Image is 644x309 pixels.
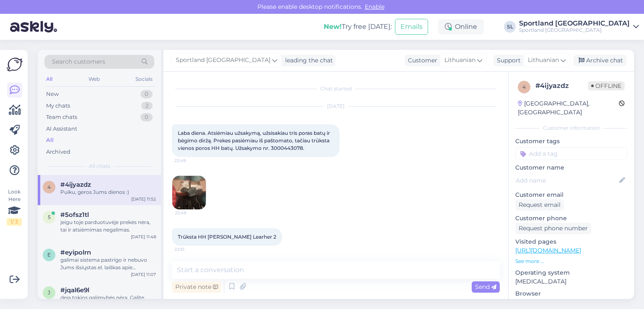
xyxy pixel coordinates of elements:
[60,256,156,271] div: galimai sistema pastrigo ir nebuvo Jums išsiųstas el. laiškas apie užsakymo išsiuntimą. Maloniai ...
[475,283,496,291] span: Send
[46,136,54,144] div: All
[46,102,70,110] div: My chats
[535,81,588,91] div: # 4ijyazdz
[362,3,387,10] span: Enable
[174,157,206,164] span: 22:49
[48,214,51,220] span: 5
[60,181,91,188] span: #4ijyazdz
[46,148,70,156] div: Archived
[60,211,89,219] span: #5ofsz1tl
[47,184,51,190] span: 4
[44,74,54,85] div: All
[515,137,627,146] p: Customer tags
[60,286,89,294] span: #jqal6e9l
[518,99,619,117] div: [GEOGRAPHIC_DATA], [GEOGRAPHIC_DATA]
[7,57,23,72] img: Askly Logo
[176,56,270,65] span: Sportland [GEOGRAPHIC_DATA]
[172,176,206,209] img: Attachment
[515,124,627,132] div: Customer information
[87,74,101,85] div: Web
[47,252,51,258] span: e
[172,103,500,110] div: [DATE]
[515,223,591,234] div: Request phone number
[324,22,392,32] div: Try free [DATE]:
[588,81,625,90] span: Offline
[60,188,156,196] div: Puiku, geros Jums dienos :)
[140,90,153,98] div: 0
[172,85,500,93] div: Chat started
[324,23,342,31] b: New!
[131,271,156,278] div: [DATE] 11:07
[172,281,221,293] div: Private note
[178,234,276,240] span: Trūksta HH [PERSON_NAME] Learher 2
[528,56,559,65] span: Lithuanian
[131,196,156,202] div: [DATE] 11:52
[48,289,50,296] span: j
[7,188,22,226] div: Look Here
[515,289,627,298] p: Browser
[60,249,91,256] span: #eyipolrn
[515,237,627,246] p: Visited pages
[515,277,627,286] p: [MEDICAL_DATA]
[60,219,156,234] div: jeigu toje parduotuvėje prekės nėra, tai ir atsiėmimas negalimas.
[46,90,59,98] div: New
[515,147,627,160] input: Add a tag
[131,234,156,240] div: [DATE] 11:48
[178,130,331,151] span: Laba diena. Atsiėmiau užsakymą, užsisakiau tris poras batų ir bėgimo diržą. Prekes pasiėmiau iš p...
[515,214,627,223] p: Customer phone
[282,56,333,65] div: leading the chat
[522,84,526,90] span: 4
[46,125,77,133] div: AI Assistant
[174,246,206,252] span: 22:51
[395,19,428,35] button: Emails
[134,74,154,85] div: Socials
[515,163,627,172] p: Customer name
[515,199,564,211] div: Request email
[515,298,627,307] p: Chrome [TECHNICAL_ID]
[140,113,153,121] div: 0
[574,55,626,66] div: Archive chat
[515,257,627,265] p: See more ...
[141,102,153,110] div: 2
[438,19,484,34] div: Online
[405,56,437,65] div: Customer
[175,210,206,216] span: 22:49
[515,191,627,199] p: Customer email
[519,27,630,33] div: Sportland [GEOGRAPHIC_DATA]
[444,56,475,65] span: Lithuanian
[493,56,521,65] div: Support
[7,218,22,226] div: 1 / 3
[504,21,516,33] div: SL
[519,20,630,27] div: Sportland [GEOGRAPHIC_DATA]
[60,294,156,309] div: deja tokios galimybės nėra. Galite atlikti užsakymą ir pasirinkti prekės pristatymą kurjeriu/pašt...
[89,162,110,170] span: All chats
[515,247,581,254] a: [URL][DOMAIN_NAME]
[52,57,105,66] span: Search customers
[46,113,77,121] div: Team chats
[519,20,639,33] a: Sportland [GEOGRAPHIC_DATA]Sportland [GEOGRAPHIC_DATA]
[515,268,627,277] p: Operating system
[516,176,618,185] input: Add name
